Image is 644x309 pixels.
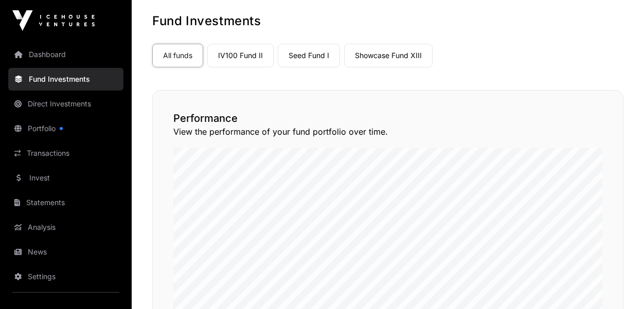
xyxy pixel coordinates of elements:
[8,191,123,214] a: Statements
[8,216,123,239] a: Analysis
[173,111,602,125] h2: Performance
[12,10,95,31] img: Icehouse Ventures Logo
[8,241,123,263] a: News
[8,68,123,90] a: Fund Investments
[173,125,602,138] p: View the performance of your fund portfolio over time.
[593,260,644,309] iframe: Chat Widget
[8,142,123,165] a: Transactions
[152,13,623,29] h1: Fund Investments
[8,167,123,189] a: Invest
[8,265,123,288] a: Settings
[344,44,433,67] a: Showcase Fund XIII
[8,93,123,115] a: Direct Investments
[207,44,274,67] a: IV100 Fund II
[8,117,123,140] a: Portfolio
[152,44,203,67] a: All funds
[8,43,123,66] a: Dashboard
[278,44,340,67] a: Seed Fund I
